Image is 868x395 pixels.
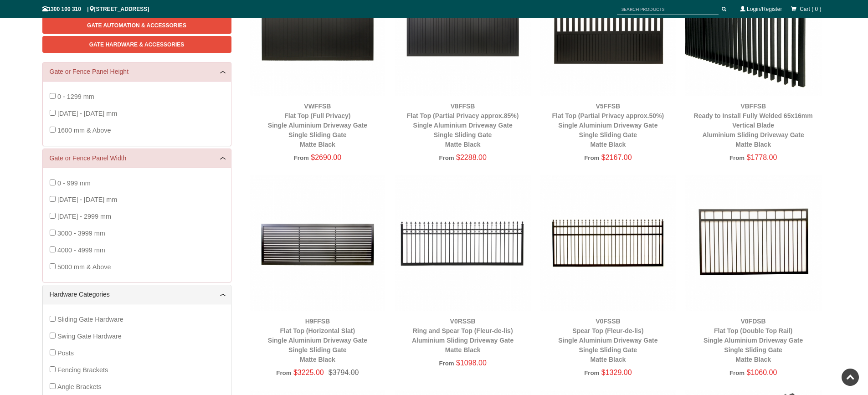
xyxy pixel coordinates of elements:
[685,175,822,311] img: V0FDSB - Flat Top (Double Top Rail) - Single Aluminium Driveway Gate - Single Sliding Gate - Matt...
[87,22,186,29] span: Gate Automation & Accessories
[57,180,91,187] span: 0 - 999 mm
[57,333,122,340] span: Swing Gate Hardware
[412,318,514,354] a: V0RSSBRing and Spear Top (Fleur-de-lis)Aluminium Sliding Driveway GateMatte Black
[311,154,341,161] span: $2690.00
[439,360,454,367] span: From
[439,154,454,161] span: From
[57,383,102,390] span: Angle Brackets
[42,6,149,12] span: 1300 100 310 | [STREET_ADDRESS]
[57,246,105,254] span: 4000 - 4999 mm
[729,369,745,376] span: From
[294,154,309,161] span: From
[747,369,777,376] span: $1060.00
[558,318,657,363] a: V0FSSBSpear Top (Fleur-de-lis)Single Aluminium Driveway GateSingle Sliding GateMatte Black
[42,36,231,53] a: Gate Hardware & Accessories
[601,154,632,161] span: $2167.00
[50,154,224,163] a: Gate or Fence Panel Width
[617,4,719,15] input: SEARCH PRODUCTS
[686,151,868,363] iframe: LiveChat chat widget
[57,127,111,134] span: 1600 mm & Above
[456,359,487,367] span: $1098.00
[57,366,108,374] span: Fencing Brackets
[50,290,224,299] a: Hardware Categories
[293,369,324,376] span: $3225.00
[540,175,676,311] img: V0FSSB - Spear Top (Fleur-de-lis) - Single Aluminium Driveway Gate - Single Sliding Gate - Matte ...
[747,6,782,12] a: Login/Register
[268,103,367,148] a: VWFFSBFlat Top (Full Privacy)Single Aluminium Driveway GateSingle Sliding GateMatte Black
[407,103,519,148] a: V8FFSBFlat Top (Partial Privacy approx.85%)Single Aluminium Driveway GateSingle Sliding GateMatte...
[57,316,123,323] span: Sliding Gate Hardware
[552,103,664,148] a: V5FFSBFlat Top (Partial Privacy approx.50%)Single Aluminium Driveway GateSingle Sliding GateMatte...
[57,263,111,271] span: 5000 mm & Above
[276,369,291,376] span: From
[250,175,386,311] img: H9FFSB - Flat Top (Horizontal Slat) - Single Aluminium Driveway Gate - Single Sliding Gate - Matt...
[89,41,185,48] span: Gate Hardware & Accessories
[395,175,531,311] img: V0RSSB - Ring and Spear Top (Fleur-de-lis) - Aluminium Sliding Driveway Gate - Matte Black - Gate...
[800,6,821,12] span: Cart ( 0 )
[57,110,117,117] span: [DATE] - [DATE] mm
[57,230,105,237] span: 3000 - 3999 mm
[268,318,367,363] a: H9FFSBFlat Top (Horizontal Slat)Single Aluminium Driveway GateSingle Sliding GateMatte Black
[324,369,359,376] span: $3794.00
[694,103,813,148] a: VBFFSBReady to Install Fully Welded 65x16mm Vertical BladeAluminium Sliding Driveway GateMatte Black
[57,196,117,203] span: [DATE] - [DATE] mm
[42,17,231,34] a: Gate Automation & Accessories
[57,93,94,100] span: 0 - 1299 mm
[50,67,224,77] a: Gate or Fence Panel Height
[57,349,74,357] span: Posts
[456,154,487,161] span: $2288.00
[584,369,599,376] span: From
[601,369,632,376] span: $1329.00
[57,213,111,220] span: [DATE] - 2999 mm
[584,154,599,161] span: From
